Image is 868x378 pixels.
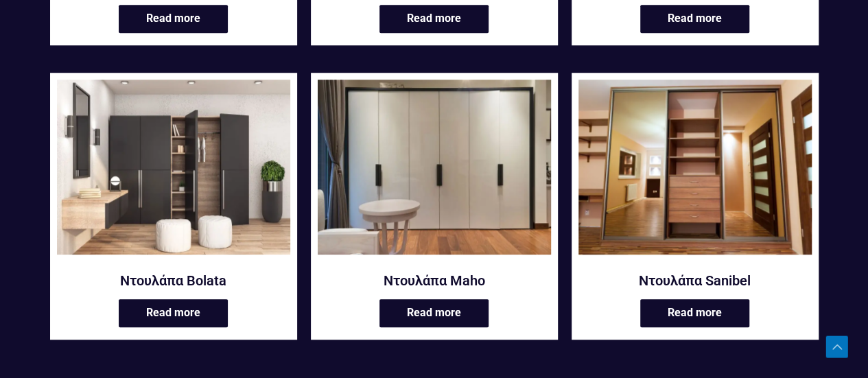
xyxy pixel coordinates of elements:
a: Ντουλάπα Sanibel [578,272,812,290]
a: Read more about “Ντουλάπα Maho” [379,299,489,327]
a: Ντουλάπα Sanibel [578,80,812,263]
a: Read more about “Ντουλάπα Sanibel” [640,299,749,327]
a: Read more about “Cossies βεστιάριο ντουλάπας” [119,5,228,33]
a: Read more about “Ντουλάπα Bandon” [640,5,749,33]
a: Read more about “Ντουλάπα Bolata” [119,299,228,327]
a: Read more about “Odaiba βεστιάριο ντουλάπας” [379,5,489,33]
a: Ντουλάπα Bolata [57,272,290,290]
a: Ντουλάπα Maho [318,272,551,290]
a: Ντουλάπα Maho [318,80,551,263]
a: Ντουλάπα Bolata [57,80,290,263]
